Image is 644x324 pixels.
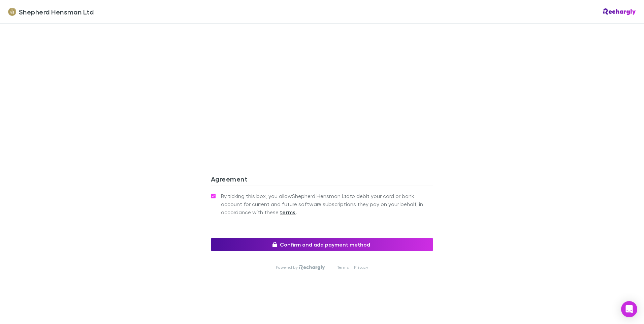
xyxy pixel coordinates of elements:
[299,265,325,270] img: Rechargly Logo
[354,265,368,270] a: Privacy
[211,238,433,251] button: Confirm and add payment method
[280,209,296,216] strong: terms
[603,8,636,15] img: Rechargly Logo
[8,8,16,16] img: Shepherd Hensman Ltd's Logo
[330,265,331,270] p: |
[337,265,349,270] a: Terms
[19,7,94,17] span: Shepherd Hensman Ltd
[621,301,637,317] div: Open Intercom Messenger
[276,265,299,270] p: Powered by
[211,175,433,186] h3: Agreement
[221,192,433,216] span: By ticking this box, you allow Shepherd Hensman Ltd to debit your card or bank account for curren...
